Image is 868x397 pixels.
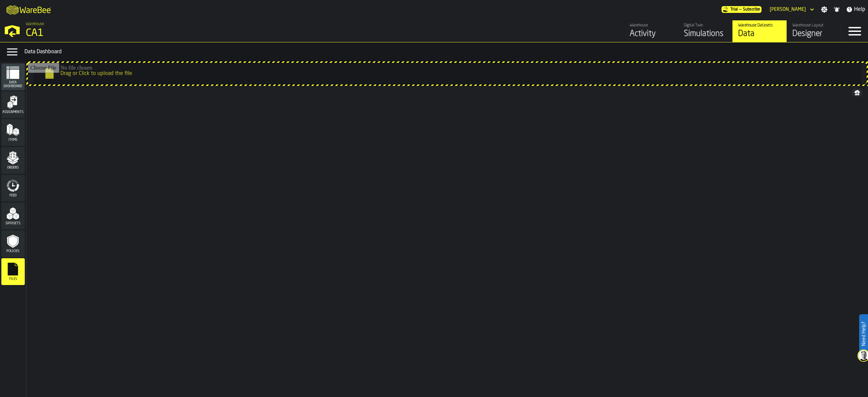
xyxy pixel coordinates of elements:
[1,249,25,253] span: Policies
[28,63,867,84] input: Drag or Click to upload the file
[26,22,44,26] span: Warehouse
[678,20,732,42] a: link-to-/wh/i/76e2a128-1b54-4d66-80d4-05ae4c277723/simulations
[818,6,830,13] label: button-toggle-Settings
[852,89,863,97] button: button-
[1,166,25,170] span: Orders
[860,315,867,353] label: Need Help?
[738,23,781,28] div: Warehouse Datasets
[841,20,868,42] label: button-toggle-Menu
[743,7,760,12] span: Subscribe
[792,23,835,28] div: Warehouse Layout
[630,23,673,28] div: Warehouse
[722,6,762,13] div: Menu Subscription
[1,230,25,258] li: menu Policies
[3,45,22,59] label: button-toggle-Data Menu
[792,29,835,39] div: Designer
[730,7,738,12] span: Trial
[1,81,25,88] span: Data Dashboard
[630,29,673,39] div: Activity
[1,277,25,281] span: Files
[738,29,781,39] div: Data
[1,138,25,142] span: Items
[1,119,25,146] li: menu Items
[787,20,841,42] a: link-to-/wh/i/76e2a128-1b54-4d66-80d4-05ae4c277723/designer
[684,29,727,39] div: Simulations
[1,147,25,174] li: menu Orders
[1,110,25,114] span: Assignments
[831,6,843,13] label: button-toggle-Notifications
[684,23,727,28] div: Digital Twin
[854,5,865,14] span: Help
[767,5,815,14] div: DropdownMenuValue-Jasmine Lim
[26,27,209,39] div: CA1
[732,20,787,42] a: link-to-/wh/i/76e2a128-1b54-4d66-80d4-05ae4c277723/data
[1,194,25,197] span: Feed
[1,91,25,118] li: menu Assignments
[722,6,762,13] a: link-to-/wh/i/76e2a128-1b54-4d66-80d4-05ae4c277723/pricing/
[1,222,25,225] span: Datasets
[1,258,25,285] li: menu Files
[1,203,25,230] li: menu Datasets
[1,175,25,202] li: menu Feed
[24,48,865,56] div: Data Dashboard
[843,5,868,14] label: button-toggle-Help
[770,7,806,12] div: DropdownMenuValue-Jasmine Lim
[1,63,25,91] li: menu Data Dashboard
[624,20,678,42] a: link-to-/wh/i/76e2a128-1b54-4d66-80d4-05ae4c277723/feed/
[739,7,742,12] span: —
